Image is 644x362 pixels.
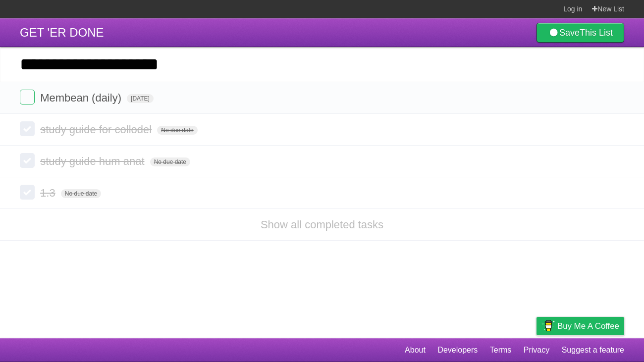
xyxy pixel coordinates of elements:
a: Suggest a feature [562,341,624,360]
span: GET 'ER DONE [20,26,104,39]
span: No due date [61,189,101,198]
b: This List [580,28,613,38]
label: Done [20,121,35,136]
label: Done [20,185,35,200]
span: No due date [150,157,190,166]
span: study guide hum anat [40,155,147,167]
a: Buy me a coffee [537,317,624,335]
a: Developers [437,341,478,360]
a: Terms [490,341,512,360]
span: Buy me a coffee [557,317,619,335]
label: Done [20,90,35,104]
img: Buy me a coffee [541,317,555,334]
span: No due date [157,126,197,135]
span: study guide for collodel [40,123,154,136]
a: Privacy [524,341,549,360]
a: SaveThis List [537,23,624,43]
span: [DATE] [127,94,154,103]
span: Membean (daily) [40,92,124,104]
a: About [405,341,426,360]
label: Done [20,153,35,168]
span: 1.3 [40,187,58,199]
a: Show all completed tasks [261,218,383,231]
